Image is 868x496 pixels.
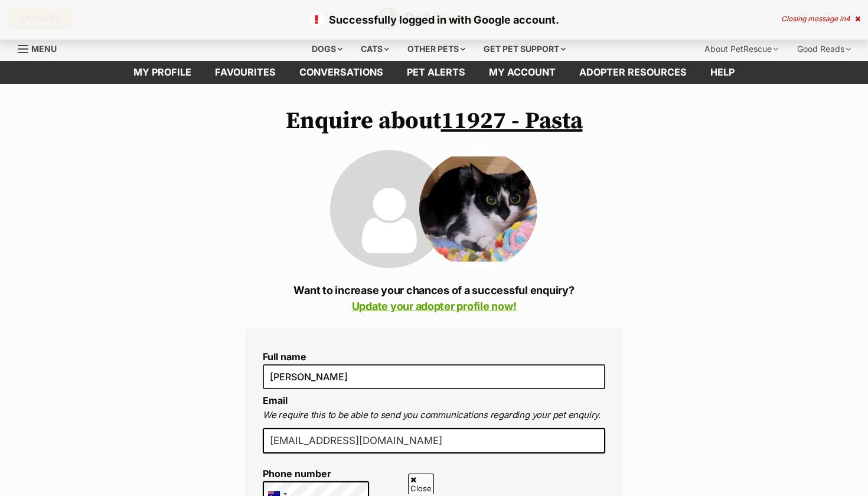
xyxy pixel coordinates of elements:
[477,61,567,84] a: My account
[203,61,288,84] a: Favourites
[419,150,537,268] img: 11927 - Pasta
[567,61,699,84] a: Adopter resources
[288,61,395,84] a: conversations
[18,37,65,58] a: Menu
[122,61,203,84] a: My profile
[263,394,288,406] label: Email
[696,37,787,61] div: About PetRescue
[263,364,605,389] input: E.g. Jimmy Chew
[353,37,397,61] div: Cats
[699,61,746,84] a: Help
[475,37,574,61] div: Get pet support
[395,61,477,84] a: Pet alerts
[441,106,583,136] a: 11927 - Pasta
[352,300,517,312] a: Update your adopter profile now!
[245,107,623,135] h1: Enquire about
[263,468,369,479] label: Phone number
[408,474,434,494] span: Close
[245,282,623,314] p: Want to increase your chances of a successful enquiry?
[263,351,605,362] label: Full name
[304,37,351,61] div: Dogs
[399,37,474,61] div: Other pets
[789,37,859,61] div: Good Reads
[263,409,605,422] p: We require this to be able to send you communications regarding your pet enquiry.
[31,44,57,54] span: Menu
